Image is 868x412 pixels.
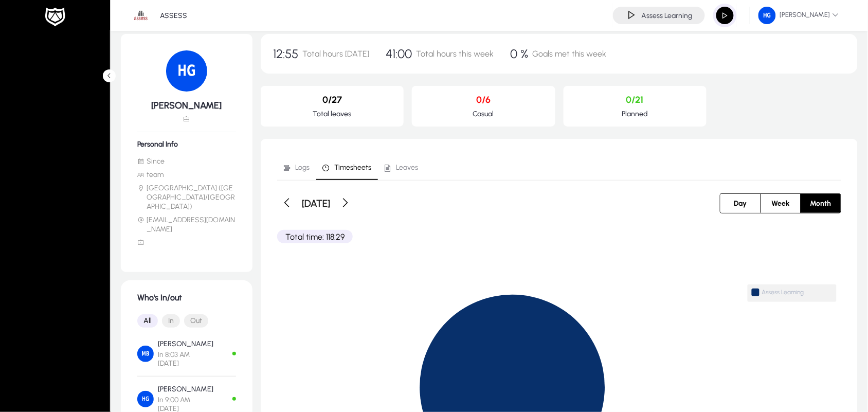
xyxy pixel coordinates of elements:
[752,289,833,298] span: Assess Learning
[762,289,833,296] span: Assess Learning
[184,314,208,328] button: Out
[416,49,494,59] span: Total hours this week
[316,155,378,180] a: Timesheets
[532,49,607,59] span: Goals met this week
[277,155,316,180] a: Logs
[137,216,236,234] li: [EMAIL_ADDRESS][DOMAIN_NAME]
[642,11,693,20] h4: Assess Learning
[137,314,158,328] button: All
[137,140,236,149] h6: Personal Info
[158,385,213,393] p: [PERSON_NAME]
[720,194,761,213] button: Day
[420,110,547,118] p: Casual
[137,100,236,111] h5: [PERSON_NAME]
[162,314,180,328] button: In
[420,94,547,105] p: 0/6
[137,170,236,180] li: team
[137,184,236,211] li: [GEOGRAPHIC_DATA] ([GEOGRAPHIC_DATA]/[GEOGRAPHIC_DATA])
[761,194,801,213] button: Week
[758,7,839,24] span: [PERSON_NAME]
[137,391,154,407] img: Hossam Gad
[572,110,698,118] p: Planned
[269,94,395,105] p: 0/27
[728,194,753,213] span: Day
[137,293,236,302] h1: Who's In/out
[386,46,412,61] span: 41:00
[166,50,207,92] img: 143.png
[750,6,847,25] button: [PERSON_NAME]
[396,164,418,171] span: Leaves
[758,7,776,24] img: 143.png
[277,230,353,243] p: Total time: 118:29
[158,339,213,348] p: [PERSON_NAME]
[804,194,838,213] span: Month
[158,350,213,368] span: In 8:03 AM [DATE]
[160,11,187,20] p: ASSESS
[801,194,841,213] button: Month
[572,94,698,105] p: 0/21
[131,6,151,25] img: 1.png
[42,6,68,28] img: white-logo.png
[378,155,425,180] a: Leaves
[269,110,395,118] p: Total leaves
[510,46,528,61] span: 0 %
[137,346,154,362] img: Mahmoud Bashandy
[273,46,298,61] span: 12:55
[137,311,236,331] mat-button-toggle-group: Font Style
[302,198,330,209] h3: [DATE]
[302,49,369,59] span: Total hours [DATE]
[137,157,236,166] li: Since
[295,164,310,171] span: Logs
[334,164,371,171] span: Timesheets
[766,194,796,213] span: Week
